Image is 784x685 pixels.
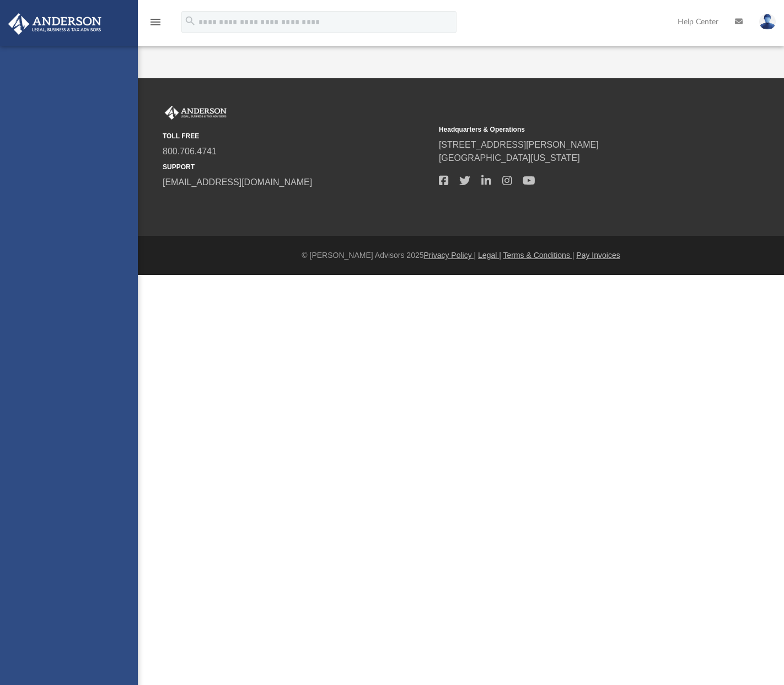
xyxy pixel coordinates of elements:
[478,251,501,260] a: Legal |
[149,15,162,29] i: menu
[503,251,574,260] a: Terms & Conditions |
[424,251,476,260] a: Privacy Policy |
[149,21,162,29] a: menu
[138,250,784,261] div: © [PERSON_NAME] Advisors 2025
[5,13,105,35] img: Anderson Advisors Platinum Portal
[759,14,776,30] img: User Pic
[184,15,196,27] i: search
[439,125,707,134] small: Headquarters & Operations
[576,251,620,260] a: Pay Invoices
[163,147,217,156] a: 800.706.4741
[439,140,599,149] a: [STREET_ADDRESS][PERSON_NAME]
[163,131,431,141] small: TOLL FREE
[439,153,580,163] a: [GEOGRAPHIC_DATA][US_STATE]
[163,177,312,187] a: [EMAIL_ADDRESS][DOMAIN_NAME]
[163,106,229,120] img: Anderson Advisors Platinum Portal
[163,162,431,172] small: SUPPORT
